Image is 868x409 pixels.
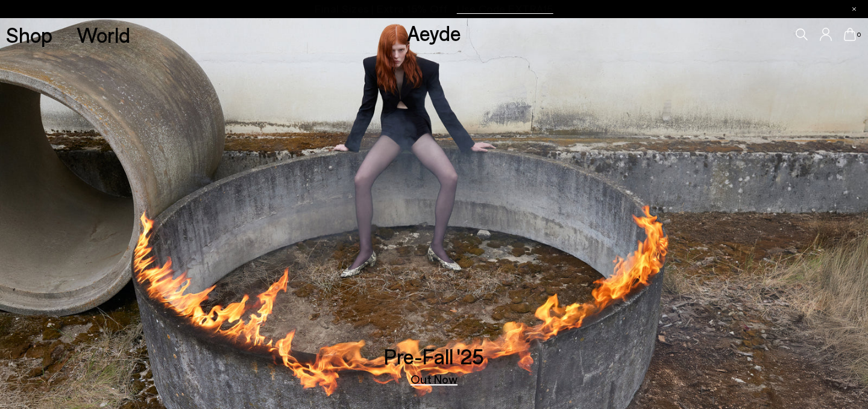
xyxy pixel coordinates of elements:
a: 0 [844,28,856,41]
font: 0 [857,31,861,38]
a: World [77,24,130,45]
span: Navigate to /collections/ss25-final-sizes [457,4,553,14]
font: Pre-Fall '25 [384,343,484,369]
a: Shop [6,24,52,45]
font: Use Code EXTRA15 [457,2,553,15]
font: Out Now [410,372,458,386]
a: Out Now [410,373,458,385]
font: Shop [6,22,52,47]
a: Aeyde [407,20,461,45]
font: Final Sizes | Extra 15% Off [315,2,448,15]
font: World [77,22,130,47]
